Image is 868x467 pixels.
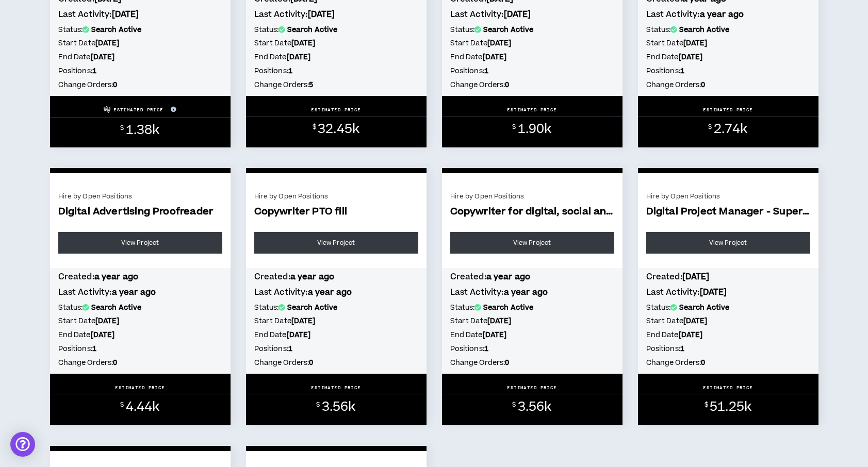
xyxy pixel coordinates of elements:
[254,232,418,254] a: View Project
[703,107,753,113] p: ESTIMATED PRICE
[646,302,810,313] h5: Status:
[58,343,222,355] h5: Positions:
[646,206,810,218] span: Digital Project Manager - Supervisor level (AT...
[646,315,810,327] h5: Start Date
[10,432,35,457] div: Open Intercom Messenger
[486,271,531,282] b: a year ago
[291,316,316,326] b: [DATE]
[287,330,311,340] b: [DATE]
[450,232,614,254] a: View Project
[254,206,418,218] span: Copywriter PTO fill
[316,401,320,409] sup: $
[484,66,488,76] b: 1
[703,385,753,391] p: ESTIMATED PRICE
[318,120,359,138] span: 32.45k
[58,287,222,298] h4: Last Activity:
[91,25,142,35] b: Search Active
[483,25,534,35] b: Search Active
[450,79,614,91] h5: Change Orders:
[505,358,509,368] b: 0
[450,206,614,218] span: Copywriter for digital, social and POP
[679,330,703,340] b: [DATE]
[104,106,110,113] img: Wripple
[450,315,614,327] h5: Start Date
[705,401,708,409] sup: $
[254,9,418,20] h4: Last Activity:
[58,357,222,369] h5: Change Orders:
[58,9,222,20] h4: Last Activity:
[322,398,356,416] span: 3.56k
[92,66,96,76] b: 1
[58,302,222,313] h5: Status:
[309,358,313,368] b: 0
[254,315,418,327] h5: Start Date
[450,343,614,355] h5: Positions:
[701,80,705,90] b: 0
[646,9,810,20] h4: Last Activity:
[683,38,708,48] b: [DATE]
[450,287,614,298] h4: Last Activity:
[58,24,222,36] h5: Status:
[95,316,120,326] b: [DATE]
[450,38,614,49] h5: Start Date
[58,271,222,282] h4: Created:
[646,192,810,201] div: Hire by Open Positions
[646,65,810,77] h5: Positions:
[680,66,684,76] b: 1
[646,79,810,91] h5: Change Orders:
[290,271,335,282] b: a year ago
[309,80,313,90] b: 5
[646,52,810,63] h5: End Date
[714,120,748,138] span: 2.74k
[254,52,418,63] h5: End Date
[646,343,810,355] h5: Positions:
[254,329,418,341] h5: End Date
[487,316,512,326] b: [DATE]
[646,357,810,369] h5: Change Orders:
[126,121,160,139] span: 1.38k
[450,271,614,282] h4: Created:
[679,25,730,35] b: Search Active
[450,192,614,201] div: Hire by Open Positions
[287,303,338,313] b: Search Active
[91,330,115,340] b: [DATE]
[708,123,712,131] sup: $
[646,287,810,298] h4: Last Activity:
[254,357,418,369] h5: Change Orders:
[483,330,507,340] b: [DATE]
[58,206,222,218] span: Digital Advertising Proofreader
[254,38,418,49] h5: Start Date
[311,385,361,391] p: ESTIMATED PRICE
[450,65,614,77] h5: Positions:
[288,344,292,354] b: 1
[483,52,507,62] b: [DATE]
[254,343,418,355] h5: Positions:
[58,232,222,254] a: View Project
[254,287,418,298] h4: Last Activity:
[450,302,614,313] h5: Status:
[113,358,117,368] b: 0
[58,329,222,341] h5: End Date
[484,344,488,354] b: 1
[254,79,418,91] h5: Change Orders:
[288,66,292,76] b: 1
[58,192,222,201] div: Hire by Open Positions
[311,107,361,113] p: ESTIMATED PRICE
[679,303,730,313] b: Search Active
[646,232,810,254] a: View Project
[254,65,418,77] h5: Positions:
[120,401,124,409] sup: $
[254,271,418,282] h4: Created:
[700,287,727,298] b: [DATE]
[58,38,222,49] h5: Start Date
[91,52,115,62] b: [DATE]
[112,287,156,298] b: a year ago
[91,303,142,313] b: Search Active
[287,25,338,35] b: Search Active
[58,52,222,63] h5: End Date
[450,24,614,36] h5: Status:
[646,24,810,36] h5: Status:
[710,398,751,416] span: 51.25k
[308,9,335,20] b: [DATE]
[94,271,139,282] b: a year ago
